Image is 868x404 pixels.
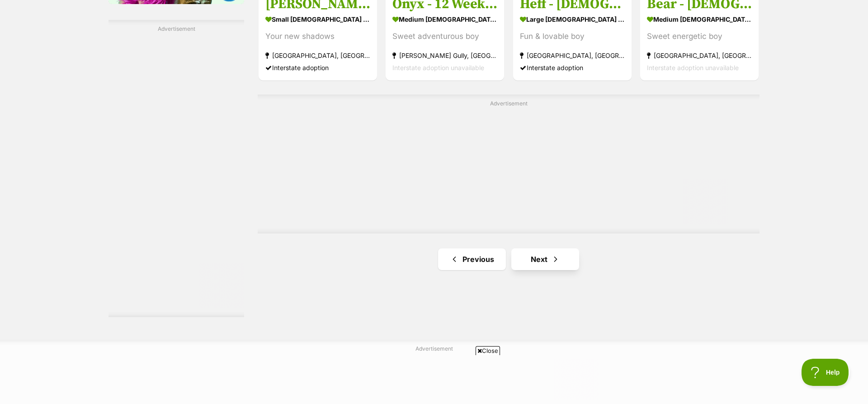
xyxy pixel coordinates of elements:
[647,63,739,71] span: Interstate adoption unavailable
[520,30,625,42] div: Fun & lovable boy
[108,20,244,317] div: Advertisement
[520,12,625,25] strong: large [DEMOGRAPHIC_DATA] Dog
[647,30,752,42] div: Sweet energetic boy
[265,61,370,73] div: Interstate adoption
[265,12,370,25] strong: small [DEMOGRAPHIC_DATA] Dog
[392,12,497,25] strong: medium [DEMOGRAPHIC_DATA] Dog
[392,63,484,71] span: Interstate adoption unavailable
[520,49,625,61] strong: [GEOGRAPHIC_DATA], [GEOGRAPHIC_DATA]
[108,37,244,308] iframe: Advertisement
[647,12,752,25] strong: medium [DEMOGRAPHIC_DATA] Dog
[269,359,599,399] iframe: Advertisement
[289,111,728,224] iframe: Advertisement
[647,49,752,61] strong: [GEOGRAPHIC_DATA], [GEOGRAPHIC_DATA]
[265,30,370,42] div: Your new shadows
[392,30,497,42] div: Sweet adventurous boy
[265,49,370,61] strong: [GEOGRAPHIC_DATA], [GEOGRAPHIC_DATA]
[392,49,497,61] strong: [PERSON_NAME] Gully, [GEOGRAPHIC_DATA]
[476,346,500,355] span: Close
[258,248,759,270] nav: Pagination
[511,248,579,270] a: Next page
[258,95,759,233] div: Advertisement
[520,61,625,73] div: Interstate adoption
[802,359,850,386] iframe: Help Scout Beacon - Open
[438,248,506,270] a: Previous page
